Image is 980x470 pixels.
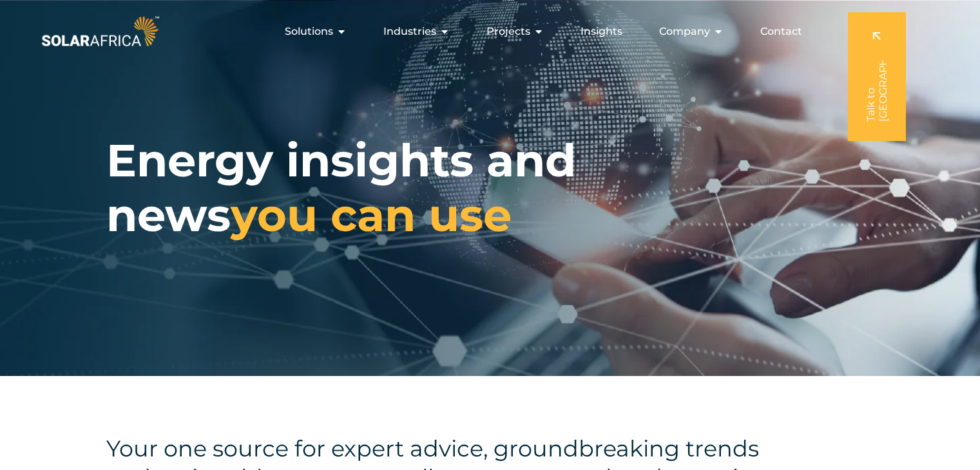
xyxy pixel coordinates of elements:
span: Solutions [285,24,333,39]
div: Menu Toggle [162,19,812,44]
h1: Energy insights and news [106,133,718,243]
span: Projects [486,24,530,39]
a: Insights [581,24,622,39]
nav: Menu [162,19,812,44]
span: Company [659,24,710,39]
span: Industries [383,24,436,39]
a: Contact [760,24,802,39]
span: you can use [231,187,512,243]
